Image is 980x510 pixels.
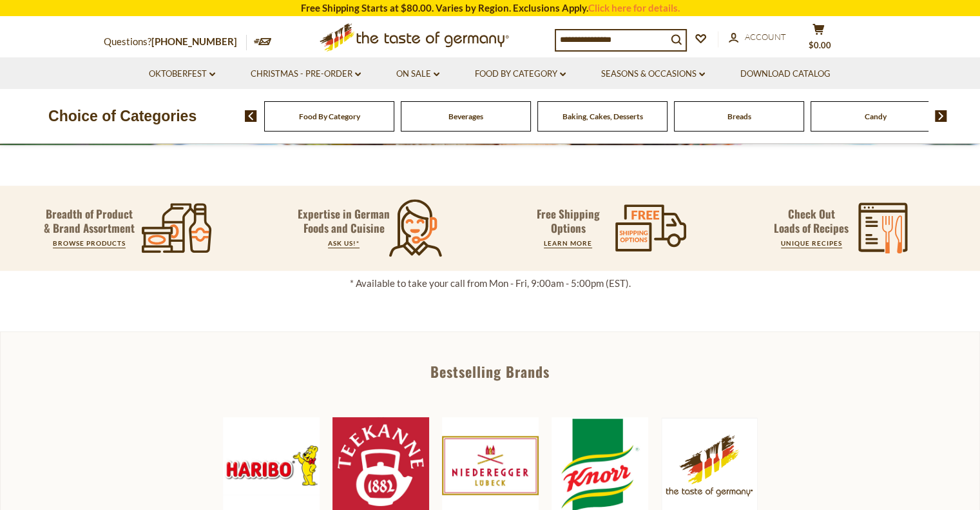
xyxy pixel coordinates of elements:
p: Free Shipping Options [526,207,611,235]
a: Christmas - PRE-ORDER [251,67,361,81]
a: Food By Category [475,67,566,81]
a: Oktoberfest [149,67,215,81]
p: Questions? [104,34,247,50]
span: Account [745,32,786,42]
a: On Sale [396,67,439,81]
p: Breadth of Product & Brand Assortment [44,207,135,235]
img: next arrow [935,110,947,122]
a: Candy [865,112,887,121]
button: $0.00 [800,23,838,55]
a: BROWSE PRODUCTS [53,239,126,247]
div: Bestselling Brands [1,364,979,378]
a: LEARN MORE [544,239,592,247]
a: Seasons & Occasions [601,67,705,81]
a: Account [729,30,786,44]
p: Expertise in German Foods and Cuisine [298,207,390,235]
a: Breads [727,112,751,121]
a: Beverages [448,112,483,121]
a: UNIQUE RECIPES [781,239,842,247]
a: Click here for details. [588,2,680,14]
span: $0.00 [809,40,831,50]
a: Download Catalog [740,67,831,81]
p: Check Out Loads of Recipes [774,207,849,235]
a: ASK US!* [328,239,360,247]
a: Baking, Cakes, Desserts [562,112,643,121]
a: Food By Category [299,112,360,121]
a: [PHONE_NUMBER] [151,35,237,47]
img: previous arrow [245,110,257,122]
